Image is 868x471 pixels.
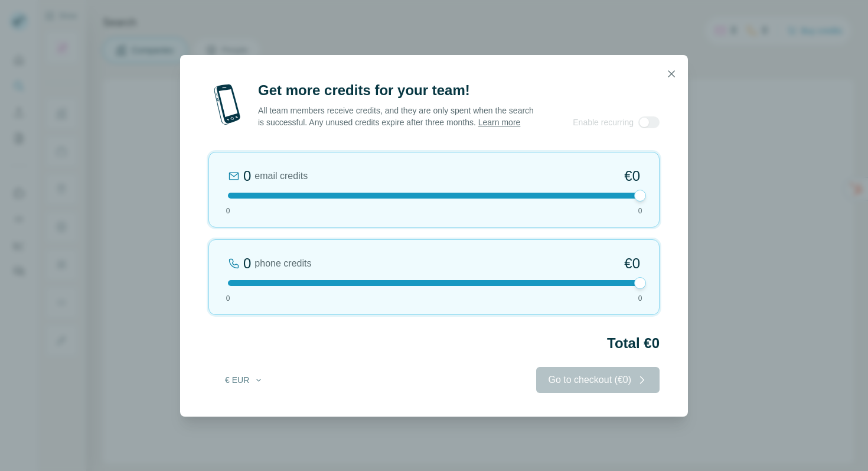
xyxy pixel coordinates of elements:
[254,169,308,183] span: email credits
[478,118,521,127] a: Learn more
[208,81,246,128] img: mobile-phone
[243,254,251,273] div: 0
[624,167,640,186] span: €0
[638,293,642,304] span: 0
[624,254,640,273] span: €0
[226,206,230,216] span: 0
[573,116,634,128] span: Enable recurring
[208,334,660,353] h2: Total €0
[258,105,535,128] p: All team members receive credits, and they are only spent when the search is successful. Any unus...
[243,167,251,186] div: 0
[226,293,230,304] span: 0
[254,256,311,271] span: phone credits
[217,369,272,391] button: € EUR
[638,206,642,216] span: 0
